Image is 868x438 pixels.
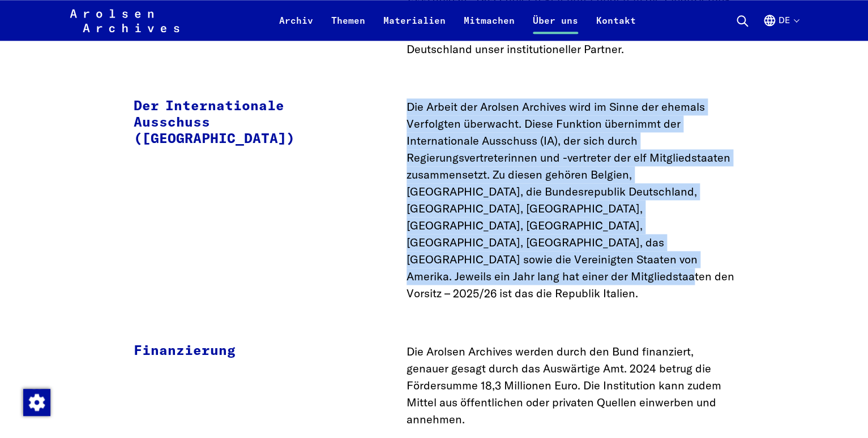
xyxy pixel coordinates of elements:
[455,14,524,41] a: Mitmachen
[407,342,735,427] p: Die Arolsen Archives werden durch den Bund finanziert, genauer gesagt durch das Auswärtige Amt. 2...
[134,342,352,359] h3: Finanzierung
[134,98,352,147] h3: Der Internationale Ausschuss ([GEOGRAPHIC_DATA])
[23,389,50,416] img: Zustimmung ändern
[374,14,455,41] a: Materialien
[587,14,645,41] a: Kontakt
[270,14,322,41] a: Archiv
[407,98,735,302] p: Die Arbeit der Arolsen Archives wird im Sinne der ehemals Verfolgten überwacht. Diese Funktion üb...
[270,7,645,34] nav: Primär
[763,14,798,41] button: Deutsch, Sprachauswahl
[322,14,374,41] a: Themen
[524,14,587,41] a: Über uns
[23,388,50,415] div: Zustimmung ändern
